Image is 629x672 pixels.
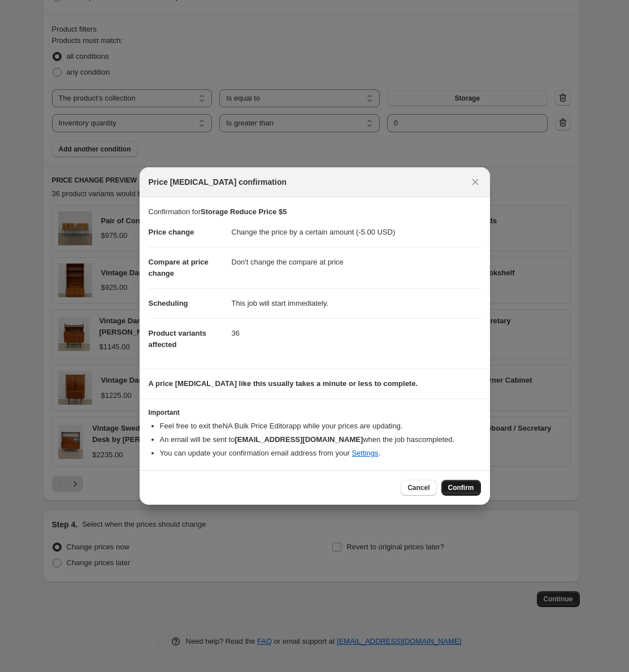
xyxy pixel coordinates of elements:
b: A price [MEDICAL_DATA] like this usually takes a minute or less to complete. [149,379,418,388]
button: Cancel [401,480,436,496]
span: Compare at price change [149,258,209,278]
span: Price [MEDICAL_DATA] confirmation [149,176,287,188]
dd: Don't change the compare at price [232,247,481,277]
span: Cancel [407,483,430,492]
dd: 36 [232,318,481,348]
li: An email will be sent to when the job has completed . [160,434,481,445]
span: Confirm [448,483,474,492]
a: Settings [352,449,378,457]
button: Close [467,174,483,190]
dd: Change the price by a certain amount (-5.00 USD) [232,218,481,247]
b: [EMAIL_ADDRESS][DOMAIN_NAME] [235,435,363,444]
li: You can update your confirmation email address from your . [160,448,481,459]
h3: Important [149,408,481,417]
span: Product variants affected [149,329,207,349]
span: Price change [149,228,194,236]
dd: This job will start immediately. [232,288,481,318]
p: Confirmation for [149,206,481,218]
b: Storage Reduce Price $5 [201,207,287,216]
span: Scheduling [149,299,188,307]
button: Confirm [441,480,481,496]
li: Feel free to exit the NA Bulk Price Editor app while your prices are updating. [160,420,481,432]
